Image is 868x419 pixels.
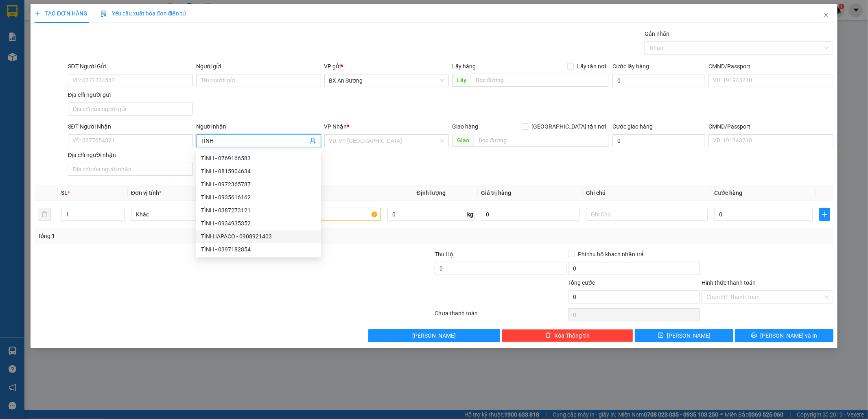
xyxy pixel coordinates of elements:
span: BX An Sương [43,53,101,65]
div: Người gửi [196,62,321,71]
strong: 0901 933 179 [77,39,116,47]
div: Địa chỉ người gửi [68,90,193,99]
div: TÌNH - 0387273121 [201,206,316,215]
input: 0 [481,208,579,221]
button: save[PERSON_NAME] [635,329,733,342]
div: TÌNH IAPACO - 0908921403 [201,232,316,241]
span: BX An Sương [329,74,444,87]
strong: 0901 936 968 [5,36,45,44]
span: VP GỬI: [5,53,41,65]
div: VP gửi [324,62,449,71]
input: Cước giao hàng [612,134,705,147]
span: Cước hàng [714,190,742,196]
span: Tổng cước [568,279,595,286]
strong: [PERSON_NAME]: [77,23,127,31]
span: TẠO ĐƠN HÀNG [35,10,87,17]
div: Chưa thanh toán [434,309,568,323]
div: TÌNH - 0397182854 [201,245,316,254]
div: TÌNH - 0769166583 [201,154,316,163]
div: TÌNH - 0972365787 [201,180,316,189]
span: Định lượng [417,190,446,196]
span: close [823,12,829,18]
span: Giao hàng [452,123,478,130]
span: SL [61,190,68,196]
div: Địa chỉ người nhận [68,151,193,159]
span: [PERSON_NAME] [412,331,456,340]
img: icon [101,11,107,17]
label: Gán nhãn [645,31,669,37]
button: plus [819,208,830,221]
div: SĐT Người Nhận [68,122,193,131]
th: Ghi chú [583,185,711,201]
div: SĐT Người Gửi [68,62,193,71]
button: Close [815,4,837,27]
input: Cước lấy hàng [612,74,705,87]
span: ĐỨC ĐẠT GIA LAI [35,8,114,19]
span: kg [466,208,474,221]
div: CMND/Passport [708,62,833,71]
button: [PERSON_NAME] [368,329,500,342]
span: [PERSON_NAME] [667,331,711,340]
span: Đơn vị tính [131,190,162,196]
div: TÌNH - 0972365787 [196,178,321,191]
span: Lấy tận nơi [574,62,609,71]
button: delete [38,208,51,221]
span: printer [751,332,757,339]
div: TÌNH - 0935616162 [201,193,316,202]
span: Phí thu hộ khách nhận trả [575,250,647,259]
input: Địa chỉ của người gửi [68,103,193,116]
span: [GEOGRAPHIC_DATA] tận nơi [528,122,609,131]
input: Dọc đường [474,134,609,147]
span: Lấy hàng [452,63,476,70]
span: Yêu cầu xuất hóa đơn điện tử [101,10,186,17]
div: TÌNH - 0934935352 [201,219,316,228]
label: Cước giao hàng [612,123,653,130]
span: Xóa Thông tin [554,331,590,340]
input: Ghi Chú [586,208,708,221]
strong: Sài Gòn: [5,27,30,35]
div: CMND/Passport [708,122,833,131]
div: Người nhận [196,122,321,131]
button: deleteXóa Thông tin [502,329,634,342]
span: Giá trị hàng [481,190,511,196]
span: plus [820,211,830,218]
span: delete [545,332,551,339]
div: TÌNH - 0935616162 [196,191,321,204]
input: Dọc đường [471,74,609,87]
span: plus [35,11,40,16]
span: Lấy [452,74,471,87]
div: TÌNH - 0397182854 [196,243,321,256]
span: user-add [310,137,316,144]
strong: 0901 900 568 [77,23,142,38]
span: save [658,332,664,339]
div: TÌNH - 0769166583 [196,152,321,165]
span: Khác [136,208,248,220]
span: [PERSON_NAME] và In [760,331,817,340]
div: TÌNH - 0815904634 [196,165,321,178]
strong: 0931 600 979 [30,27,70,35]
button: printer[PERSON_NAME] và In [735,329,833,342]
span: VP Nhận [324,123,347,130]
div: TÌNH - 0387273121 [196,204,321,217]
label: Hình thức thanh toán [702,279,756,286]
div: TÌNH - 0934935352 [196,217,321,230]
span: Thu Hộ [435,251,453,258]
input: Địa chỉ của người nhận [68,163,193,176]
div: Tổng: 1 [38,231,335,240]
span: Giao [452,134,474,147]
div: TÌNH IAPACO - 0908921403 [196,230,321,243]
div: TÌNH - 0815904634 [201,167,316,176]
label: Cước lấy hàng [612,63,649,70]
